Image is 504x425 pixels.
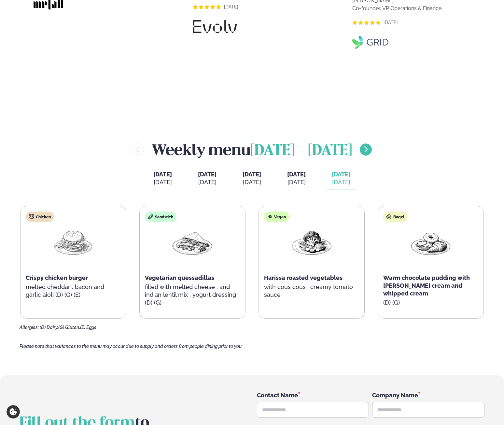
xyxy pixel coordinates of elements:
div: Sandwich [145,212,176,222]
div: [DATE] [287,178,306,186]
span: Please note that variances to the menu may occur due to supply and orders from people dining prio... [20,344,243,349]
span: Harissa roasted vegetables [264,274,343,281]
button: [DATE] [DATE] [282,168,311,189]
div: Chicken [26,212,54,222]
span: [DATE] [198,171,217,178]
img: image alt [352,36,388,49]
button: [DATE] [DATE] [148,168,177,189]
div: [DATE] [332,178,350,186]
span: Crispy chicken burger [26,274,88,281]
a: Cookie settings [7,405,20,418]
div: Contact Name [257,391,369,399]
span: [DATE] [243,171,261,178]
div: [DATE] [243,178,261,186]
h2: Weekly menu [152,139,352,160]
div: [DATE] [198,178,217,186]
button: [DATE] [DATE] [327,168,356,189]
span: (D) Dairy, [40,325,58,330]
img: Quesadilla.png [172,227,213,258]
img: image alt [193,20,237,33]
img: bagle-new-16px.svg [386,214,392,219]
div: Bagel [383,212,408,222]
p: with cous cous , creamy tomato sauce [264,283,359,299]
img: Vegan.png [291,227,332,257]
img: chicken.svg [29,214,34,219]
div: [DATE] [153,178,172,186]
button: menu-btn-right [360,144,372,156]
span: [DATE] [224,4,238,9]
img: Hamburger.png [52,227,94,257]
button: menu-btn-left [132,144,144,156]
span: (G) Gluten, [58,325,80,330]
span: [DATE] [384,20,398,25]
span: Allergies: [20,325,39,330]
span: [DATE] - [DATE] [250,144,352,158]
span: [DATE] [153,171,172,178]
span: Warm chocolate pudding with [PERSON_NAME] cream and whipped cream [383,274,470,297]
img: sandwich-new-16px.svg [148,214,153,219]
p: (D) (G) [383,299,478,307]
img: Croissant.png [410,227,452,257]
span: (E) Eggs [80,325,96,330]
span: [DATE] [287,171,306,178]
img: Vegan.svg [267,214,273,219]
p: melted cheddar , bacon and garlic aioli (D) (G) (E) [26,283,121,299]
p: filled with melted cheese , and indian lentil mix , yogurt dressing (D) (G) [145,283,240,307]
button: [DATE] [DATE] [193,168,222,189]
button: [DATE] [DATE] [237,168,266,189]
div: Vegan [264,212,289,222]
div: Company Name [372,391,484,399]
span: Vegetarian quessadillas [145,274,214,281]
span: [DATE] [332,171,350,178]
